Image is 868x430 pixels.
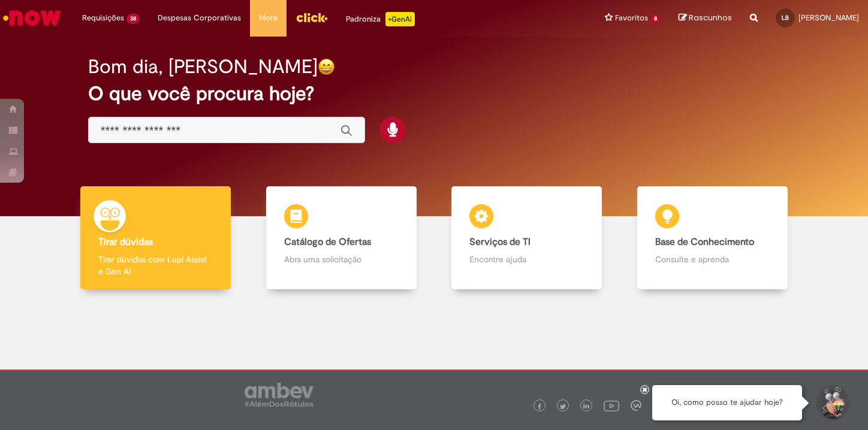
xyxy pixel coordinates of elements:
[249,186,435,290] a: Catálogo de Ofertas Abra uma solicitação
[560,404,566,410] img: logo_footer_twitter.png
[126,14,140,24] span: 38
[689,12,732,23] span: Rascunhos
[655,253,770,265] p: Consulte e aprenda
[284,236,371,248] b: Catálogo de Ofertas
[88,56,318,77] h2: Bom dia, [PERSON_NAME]
[318,58,335,75] img: happy-face.png
[284,253,399,265] p: Abra uma solicitação
[798,13,859,23] span: [PERSON_NAME]
[631,400,641,411] img: logo_footer_workplace.png
[615,12,648,24] span: Favoritos
[620,186,806,290] a: Base de Conhecimento Consulte e aprenda
[469,236,531,248] b: Serviços de TI
[814,385,850,421] button: Iniciar Conversa de Suporte
[655,236,754,248] b: Base de Conhecimento
[434,186,620,290] a: Serviços de TI Encontre ajuda
[782,14,789,22] span: LB
[63,186,249,290] a: Tirar dúvidas Tirar dúvidas com Lupi Assist e Gen Ai
[296,8,328,26] img: click_logo_yellow_360x200.png
[245,383,314,407] img: logo_footer_ambev_rotulo_gray.png
[259,12,278,24] span: More
[537,404,542,410] img: logo_footer_facebook.png
[158,12,241,24] span: Despesas Corporativas
[679,13,732,24] a: Rascunhos
[650,14,661,24] span: 8
[583,403,589,410] img: logo_footer_linkedin.png
[346,12,415,26] div: Padroniza
[1,6,63,30] img: ServiceNow
[385,12,415,26] p: +GenAi
[469,253,584,265] p: Encontre ajuda
[652,385,802,420] div: Oi, como posso te ajudar hoje?
[88,83,780,104] h2: O que você procura hoje?
[82,12,124,24] span: Requisições
[604,398,619,413] img: logo_footer_youtube.png
[98,253,213,277] p: Tirar dúvidas com Lupi Assist e Gen Ai
[98,236,153,248] b: Tirar dúvidas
